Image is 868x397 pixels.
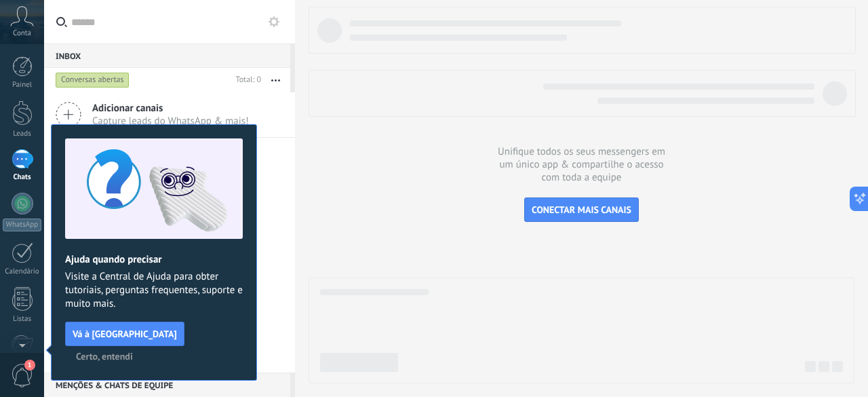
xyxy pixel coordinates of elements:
[13,29,31,38] span: Conta
[231,73,261,87] div: Total: 0
[44,373,290,397] div: Menções & Chats de equipe
[3,81,42,90] div: Painel
[65,322,184,346] button: Vá à [GEOGRAPHIC_DATA]
[532,204,631,216] span: CONECTAR MAIS CANAIS
[70,346,139,366] button: Certo, entendi
[92,115,249,128] span: Capture leads do WhatsApp & mais!
[3,219,41,231] div: WhatsApp
[73,329,177,339] span: Vá à [GEOGRAPHIC_DATA]
[65,253,243,266] h2: Ajuda quando precisar
[24,360,35,371] span: 1
[76,352,133,361] span: Certo, entendi
[3,130,42,138] div: Leads
[56,72,130,88] div: Conversas abertas
[524,197,639,222] button: CONECTAR MAIS CANAIS
[3,315,42,324] div: Listas
[3,173,42,182] div: Chats
[92,102,249,115] span: Adicionar canais
[44,43,290,68] div: Inbox
[3,267,42,276] div: Calendário
[65,270,243,311] span: Visite a Central de Ajuda para obter tutoriais, perguntas frequentes, suporte e muito mais.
